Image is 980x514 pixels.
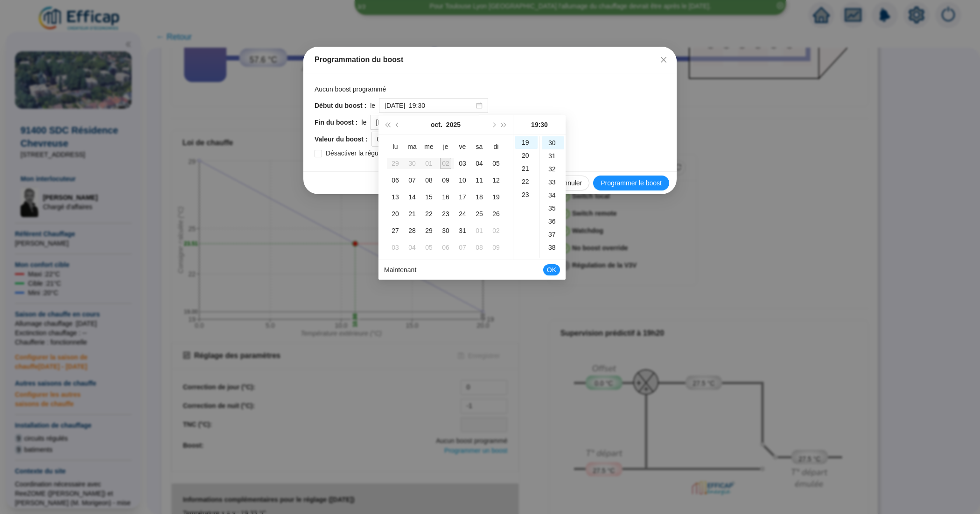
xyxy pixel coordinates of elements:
th: sa [471,138,488,155]
button: Mois précédent (PageUp) [392,115,403,134]
td: 2025-10-21 [404,205,420,222]
div: 39 [542,254,564,267]
div: 11 [474,175,485,186]
td: 2025-10-11 [471,172,488,189]
div: 30 [542,136,564,149]
span: Programmer le boost [601,178,662,188]
button: Annuler [552,176,589,190]
button: Close [656,52,671,67]
div: 04 [406,242,418,253]
td: 2025-10-14 [404,189,420,205]
div: 14 [406,191,418,203]
button: Programmer le boost [593,176,669,190]
td: 2025-10-07 [404,172,420,189]
td: 2025-10-16 [437,189,454,205]
th: lu [387,138,404,155]
td: 2025-10-29 [420,222,437,239]
div: 16 [440,191,451,203]
div: 22 [515,175,538,188]
div: 36 [542,215,564,228]
td: 2025-11-09 [488,239,504,256]
div: 23 [515,188,538,201]
div: 02 [490,225,502,236]
div: 05 [490,158,502,169]
td: 2025-11-03 [387,239,404,256]
td: 2025-10-31 [454,222,471,239]
td: 2025-11-05 [420,239,437,256]
div: 09 [440,175,451,186]
button: Mois suivant (PageDown) [488,115,498,134]
span: le [362,118,367,127]
td: 2025-10-12 [488,172,504,189]
td: 2025-10-19 [488,189,504,205]
div: 22 [423,208,434,219]
span: close [660,56,667,63]
div: 26 [490,208,502,219]
td: 2025-10-15 [420,189,437,205]
th: ma [404,138,420,155]
td: 2025-10-03 [454,155,471,172]
td: 2025-10-18 [471,189,488,205]
div: 03 [457,158,468,169]
div: 08 [474,242,485,253]
td: 2025-10-10 [454,172,471,189]
div: 23 [440,208,451,219]
div: 10 [457,175,468,186]
td: 2025-10-30 [437,222,454,239]
div: 20 [515,149,538,162]
td: 2025-10-02 [437,155,454,172]
div: 33 [542,176,564,189]
div: 07 [457,242,468,253]
div: 19 [490,191,502,203]
div: 30 [406,158,418,169]
td: 2025-10-04 [471,155,488,172]
th: me [420,138,437,155]
td: 2025-11-06 [437,239,454,256]
div: 24 [457,208,468,219]
span: Annuler [560,178,582,188]
button: Choisissez un mois [431,115,442,134]
div: 20 [390,208,401,219]
td: 2025-10-13 [387,189,404,205]
div: 07 [406,175,418,186]
div: 19:30 [517,115,562,134]
div: 19 [515,136,538,149]
button: Choisissez une année [446,115,461,134]
button: Année prochaine (Ctrl + droite) [499,115,509,134]
div: 32 [542,162,564,176]
a: Maintenant [384,266,416,274]
td: 2025-10-27 [387,222,404,239]
span: Fermer [656,56,671,63]
td: 2025-10-25 [471,205,488,222]
td: 2025-11-08 [471,239,488,256]
div: 38 [542,241,564,254]
td: 2025-11-02 [488,222,504,239]
button: OK [543,264,560,275]
div: Programmation du boost [315,54,665,65]
div: 08 [423,175,434,186]
div: 04 [474,158,485,169]
span: Désactiver la régulation efficap pendant le boost [322,148,469,158]
span: OK [547,261,556,279]
span: Début du boost : [315,101,366,111]
td: 2025-10-17 [454,189,471,205]
div: 09 [490,242,502,253]
td: 2025-09-29 [387,155,404,172]
td: 2025-10-06 [387,172,404,189]
div: 12 [490,175,502,186]
span: Valeur du boost : [315,134,368,144]
td: 2025-10-09 [437,172,454,189]
div: 37 [542,228,564,241]
span: Fin du boost : [315,118,358,127]
div: 01 [474,225,485,236]
span: Aucun boost programmé [315,84,665,94]
td: 2025-11-01 [471,222,488,239]
div: 06 [390,175,401,186]
td: 2025-10-28 [404,222,420,239]
div: 02 [440,158,451,169]
td: 2025-10-01 [420,155,437,172]
div: 06 [440,242,451,253]
th: di [488,138,504,155]
td: 2025-10-24 [454,205,471,222]
div: 30 [440,225,451,236]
